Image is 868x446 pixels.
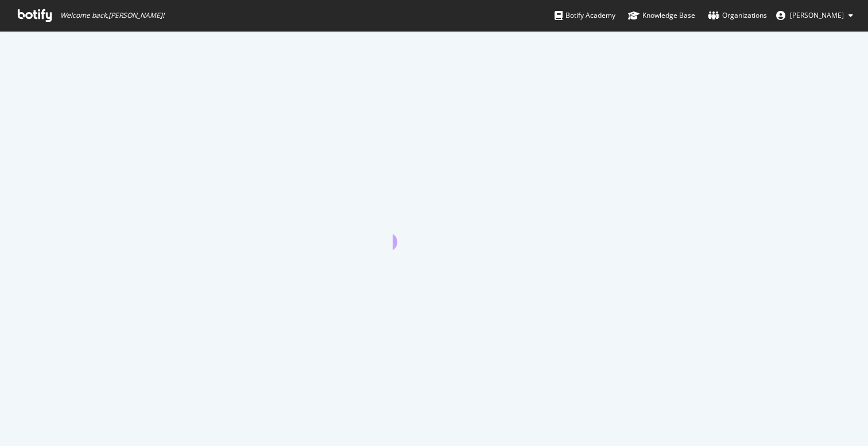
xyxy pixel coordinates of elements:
span: Welcome back, [PERSON_NAME] ! [60,11,164,20]
div: Botify Academy [555,10,615,21]
button: [PERSON_NAME] [767,6,862,25]
div: Knowledge Base [628,10,695,21]
div: animation [393,209,475,250]
span: John McLendon [790,10,844,20]
div: Organizations [708,10,767,21]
